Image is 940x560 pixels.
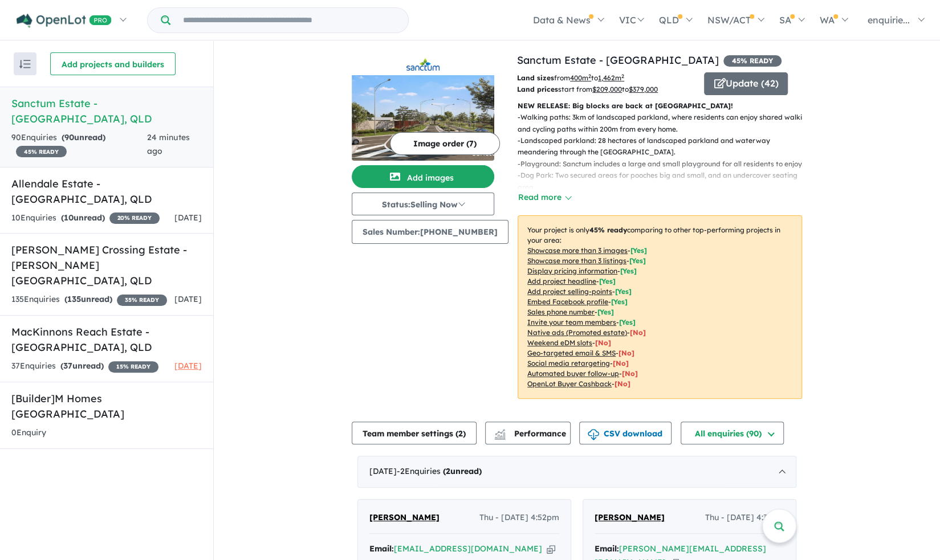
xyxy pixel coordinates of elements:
span: to [622,85,658,93]
button: All enquiries (90) [681,422,784,444]
strong: ( unread) [64,294,112,304]
span: [No] [613,359,629,367]
span: - 2 Enquir ies [397,466,482,476]
span: 45 % READY [16,146,67,157]
u: Add project headline [527,277,596,285]
a: [PERSON_NAME] [369,511,440,525]
span: [No] [622,369,638,378]
u: Native ads (Promoted estate) [527,328,627,337]
span: [ Yes ] [615,287,632,296]
span: 35 % READY [117,295,167,306]
p: from [517,72,695,84]
span: [DATE] [174,212,202,223]
button: Status:Selling Now [352,193,494,215]
span: 20 % READY [109,212,160,224]
button: Read more [518,191,571,204]
strong: Email: [595,543,619,554]
u: Weekend eDM slots [527,338,592,347]
button: Add images [352,165,494,188]
div: 0 Enquir y [11,426,46,440]
span: [No] [630,328,646,337]
sup: 2 [621,73,624,79]
span: [No] [595,338,611,347]
u: Display pricing information [527,267,617,275]
span: 24 minutes ago [147,132,189,156]
span: Performance [496,428,566,439]
span: [ Yes ] [629,256,646,265]
u: OpenLot Buyer Cashback [527,379,612,388]
u: Social media retargeting [527,359,610,367]
span: [ Yes ] [611,297,628,306]
div: 37 Enquir ies [11,359,158,373]
button: Sales Number:[PHONE_NUMBER] [352,220,508,244]
button: Update (42) [704,72,788,95]
strong: ( unread) [62,132,105,142]
a: Sanctum Estate - Mount Low LogoSanctum Estate - Mount Low [352,52,494,161]
img: line-chart.svg [495,429,505,435]
span: 10 [64,212,74,223]
button: Performance [485,422,571,444]
span: 15 % READY [108,361,158,373]
span: to [591,73,624,82]
u: Automated buyer follow-up [527,369,619,378]
div: 135 Enquir ies [11,293,167,306]
h5: MacKinnons Reach Estate - [GEOGRAPHIC_DATA] , QLD [11,324,202,355]
p: - Walking paths: 3km of landscaped parkland, where residents can enjoy shared walking and cycling... [518,112,811,135]
span: [DATE] [174,361,202,371]
p: - Playground: Sanctum includes a large and small playground for all residents to enjoy. [518,158,811,170]
div: 10 Enquir ies [11,211,160,225]
a: [EMAIL_ADDRESS][DOMAIN_NAME] [394,543,542,554]
strong: ( unread) [443,466,482,476]
span: [ Yes ] [619,318,636,326]
img: Sanctum Estate - Mount Low [352,75,494,161]
h5: Sanctum Estate - [GEOGRAPHIC_DATA] , QLD [11,96,202,126]
img: Sanctum Estate - Mount Low Logo [356,57,490,71]
span: Thu - [DATE] 4:35pm [705,511,784,525]
span: [PERSON_NAME] [369,512,440,522]
button: Add projects and builders [50,52,176,75]
img: download icon [588,429,599,440]
span: [ Yes ] [620,267,637,275]
span: [ Yes ] [599,277,616,285]
button: Image order (7) [390,132,500,155]
button: Copy [547,543,555,555]
span: 135 [67,294,81,304]
p: start from [517,84,695,95]
u: Geo-targeted email & SMS [527,349,616,357]
u: Invite your team members [527,318,616,326]
u: Sales phone number [527,308,595,316]
span: [No] [615,379,630,388]
span: 90 [64,132,74,142]
p: - Dog Park: Two secured areas for pooches big and small, and an undercover seating area. [518,170,811,193]
h5: [PERSON_NAME] Crossing Estate - [PERSON_NAME][GEOGRAPHIC_DATA] , QLD [11,242,202,288]
span: 45 % READY [723,55,782,67]
u: $ 379,000 [629,85,658,93]
img: Openlot PRO Logo White [17,14,112,28]
div: 90 Enquir ies [11,131,147,158]
a: Sanctum Estate - [GEOGRAPHIC_DATA] [517,54,719,67]
img: sort.svg [19,60,31,68]
button: CSV download [579,422,672,444]
b: Land prices [517,85,558,93]
span: [No] [618,349,634,357]
span: [PERSON_NAME] [595,512,665,522]
strong: ( unread) [60,361,104,371]
strong: Email: [369,543,394,554]
u: $ 209,000 [592,85,622,93]
b: Land sizes [517,73,554,82]
input: Try estate name, suburb, builder or developer [173,8,406,32]
u: 400 m [570,73,591,82]
span: [ Yes ] [597,308,614,316]
p: Your project is only comparing to other top-performing projects in your area: - - - - - - - - - -... [518,215,802,399]
a: [PERSON_NAME] [595,511,665,525]
p: - Landscaped parkland: 28 hectares of landscaped parkland and waterway meandering through the [GE... [518,135,811,158]
b: 45 % ready [589,226,627,234]
span: 2 [446,466,450,476]
button: Team member settings (2) [352,422,477,444]
u: Add project selling-points [527,287,612,296]
strong: ( unread) [61,212,105,223]
span: enquirie... [868,14,910,26]
p: NEW RELEASE: Big blocks are back at [GEOGRAPHIC_DATA]! [518,100,802,112]
span: 2 [458,428,463,439]
span: [ Yes ] [630,246,647,255]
